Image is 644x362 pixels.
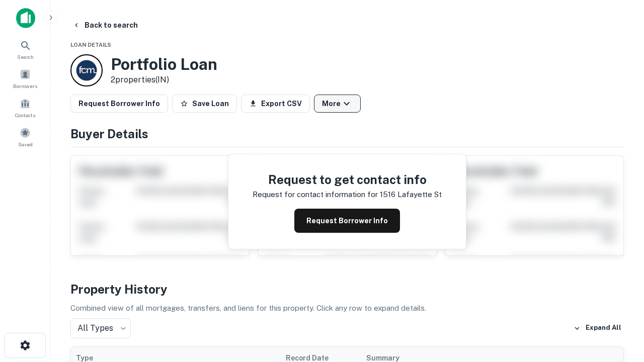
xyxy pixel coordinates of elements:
button: Request Borrower Info [294,209,400,233]
button: Export CSV [241,95,310,113]
h3: Portfolio Loan [111,55,217,74]
a: Contacts [3,94,47,121]
button: Request Borrower Info [70,95,168,113]
iframe: Chat Widget [594,282,644,330]
div: All Types [70,318,131,338]
a: Borrowers [3,65,47,92]
span: Saved [18,140,33,148]
button: Save Loan [172,95,237,113]
a: Search [3,36,47,63]
span: Contacts [15,111,35,119]
p: Combined view of all mortgages, transfers, and liens for this property. Click any row to expand d... [70,302,624,314]
span: Loan Details [70,42,111,48]
img: capitalize-icon.png [16,8,35,28]
p: 2 properties (IN) [111,74,217,86]
a: Saved [3,123,47,150]
h4: Buyer Details [70,125,624,143]
button: More [314,95,361,113]
h4: Property History [70,280,624,298]
h4: Request to get contact info [253,170,442,189]
p: Request for contact information for [253,189,378,201]
p: 1516 lafayette st [380,189,442,201]
button: Back to search [68,16,142,34]
span: Search [17,53,34,61]
button: Expand All [571,321,624,336]
span: Borrowers [13,82,37,90]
